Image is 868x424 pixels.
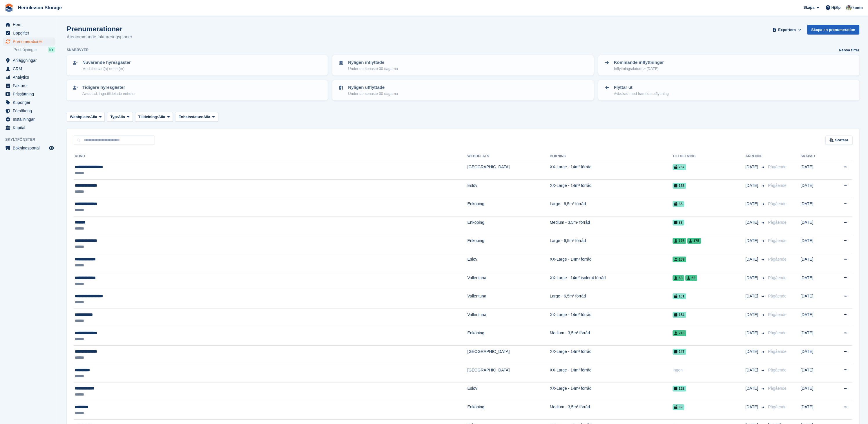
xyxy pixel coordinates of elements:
span: 175 [687,238,701,244]
span: 88 [673,220,684,225]
td: [DATE] [800,161,829,180]
span: Pågående [768,368,787,372]
p: Flyttar ut [614,84,669,91]
span: Kapital [13,124,48,132]
span: Webbplats: [70,114,90,120]
span: CRM [13,65,48,73]
h1: Prenumerationer [67,25,132,33]
span: Pågående [768,183,787,188]
span: Hem [13,21,48,29]
a: menu [3,98,55,107]
button: Exportera [771,25,802,35]
a: menu [3,29,55,37]
span: [DATE] [745,367,759,373]
td: [DATE] [800,272,829,290]
td: Large - 6,5m² förråd [550,198,673,216]
td: Large - 6,5m² förråd [550,290,673,309]
span: Kuponger [13,98,48,107]
span: Fakturor [13,82,48,90]
span: Bokningsportal [13,144,48,152]
td: Enköping [467,198,550,216]
span: Försäkring [13,107,48,115]
button: Webbplats: Alla [67,112,105,122]
p: Nyligen utflyttade [348,84,398,91]
td: [DATE] [800,364,829,382]
span: 86 [673,201,684,207]
td: Enköping [467,216,550,235]
a: meny [3,144,55,152]
span: Alla [158,114,165,120]
div: Ingen [673,367,745,373]
a: menu [3,65,55,73]
td: XX-Large - 14m² förråd [550,179,673,198]
td: [DATE] [800,179,829,198]
span: [DATE] [745,219,759,225]
td: XX-Large - 14m² förråd [550,253,673,272]
td: Eslöv [467,253,550,272]
td: Vallentuna [467,272,550,290]
span: [DATE] [745,330,759,336]
a: Skapa en prenumeration [807,25,859,35]
td: Enköping [467,327,550,346]
td: [DATE] [800,198,829,216]
p: Under de senaste 30 dagarna [348,66,398,72]
span: 247 [673,349,686,355]
span: 257 [673,164,686,170]
span: 176 [673,238,686,244]
p: Återkommande faktureringsplaner [67,34,132,40]
a: Rensa filter [839,47,859,53]
td: Enköping [467,235,550,253]
span: Alla [118,114,125,120]
td: XX-Large - 14m² förråd [550,346,673,364]
td: Medium - 3,5m² förråd [550,216,673,235]
a: Förhandsgranska butik [48,145,55,151]
p: Under de senaste 30 dagarna [348,91,398,97]
td: [DATE] [800,327,829,346]
td: [DATE] [800,382,829,401]
span: 62 [685,275,697,281]
td: [GEOGRAPHIC_DATA] [467,364,550,382]
span: Prenumerationer [13,37,48,46]
td: [DATE] [800,401,829,419]
span: Analytics [13,73,48,81]
span: Pågående [768,331,787,335]
span: Pågående [768,386,787,391]
a: menu [3,73,55,81]
span: [DATE] [745,201,759,207]
span: konto [853,5,863,11]
th: Kund [74,152,467,161]
button: Tilldelning: Alla [135,112,173,122]
span: [DATE] [745,349,759,355]
div: NY [48,47,55,53]
a: menu [3,21,55,29]
a: menu [3,124,55,132]
span: 159 [673,257,686,262]
span: Sortera [835,137,848,143]
span: Pågående [768,312,787,317]
span: [DATE] [745,293,759,299]
p: Kommande inflyttningar [614,59,664,66]
span: Alla [90,114,97,120]
span: [DATE] [745,312,759,318]
span: Prissättning [13,90,48,98]
td: [DATE] [800,308,829,327]
span: Pågående [768,220,787,225]
span: Tilldelning: [138,114,158,120]
td: [DATE] [800,290,829,309]
a: Nyligen inflyttade Under de senaste 30 dagarna [333,56,593,75]
span: Typ: [110,114,118,120]
td: Vallentuna [467,308,550,327]
span: Skapa [803,5,814,10]
button: Typ: Alla [107,112,133,122]
p: Inflyttningsdatum > [DATE] [614,66,664,72]
td: Eslöv [467,179,550,198]
a: menu [3,82,55,90]
h6: Snabbvyer [67,47,88,53]
td: XX-Large - 14m² förråd [550,161,673,180]
span: [DATE] [745,404,759,410]
td: Large - 6,5m² förråd [550,235,673,253]
span: Inställningar [13,115,48,123]
a: Nuvarande hyresgäster Med tilldelad(a) enhet(er) [67,56,327,75]
span: Pågående [768,201,787,206]
span: 213 [673,330,686,336]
